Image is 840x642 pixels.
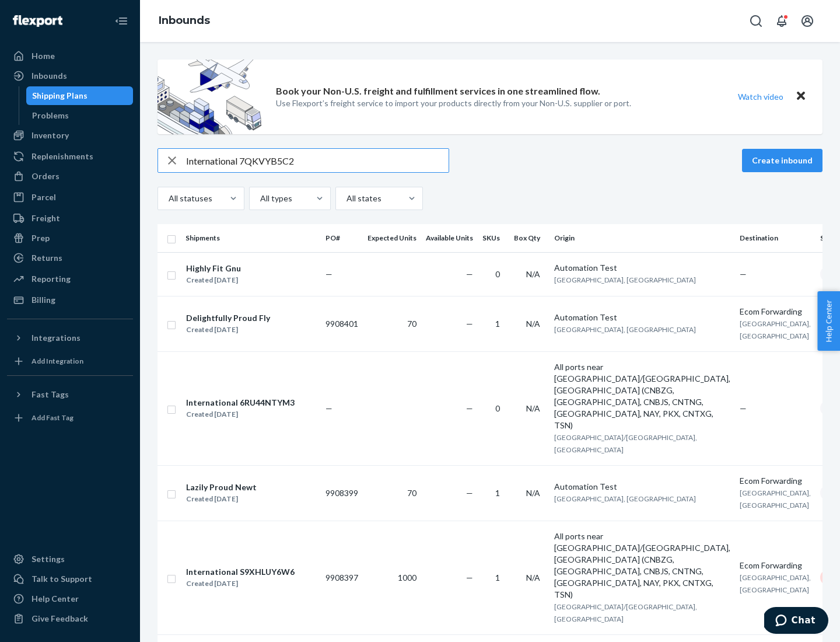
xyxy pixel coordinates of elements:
a: Help Center [7,589,133,608]
input: All statuses [167,193,169,204]
a: Reporting [7,270,133,288]
a: Freight [7,209,133,228]
span: 70 [407,488,416,498]
div: Created [DATE] [186,274,241,286]
th: Available Units [421,224,478,252]
th: Box Qty [509,224,549,252]
span: [GEOGRAPHIC_DATA], [GEOGRAPHIC_DATA] [554,275,696,284]
td: 9908399 [321,465,363,521]
span: 1 [495,573,500,582]
span: [GEOGRAPHIC_DATA], [GEOGRAPHIC_DATA] [554,325,696,334]
div: Created [DATE] [186,324,270,336]
div: Home [32,50,55,62]
span: 1000 [398,573,416,582]
input: Search inbounds by name, destination, msku... [186,149,449,172]
span: 0 [495,403,500,413]
span: [GEOGRAPHIC_DATA], [GEOGRAPHIC_DATA] [740,319,811,340]
div: Parcel [32,191,56,203]
div: Lazily Proud Newt [186,481,257,493]
div: Delightfully Proud Fly [186,312,270,324]
th: Origin [549,224,735,252]
input: All states [345,193,346,204]
span: N/A [526,319,540,329]
div: All ports near [GEOGRAPHIC_DATA]/[GEOGRAPHIC_DATA], [GEOGRAPHIC_DATA] (CNBZG, [GEOGRAPHIC_DATA], ... [554,361,730,431]
div: Automation Test [554,312,730,323]
td: 9908401 [321,296,363,351]
td: 9908397 [321,521,363,634]
span: — [466,488,473,498]
button: Open notifications [770,9,793,33]
button: Give Feedback [7,609,133,628]
div: Add Integration [32,356,83,366]
div: Prep [32,232,50,244]
a: Billing [7,291,133,309]
div: Ecom Forwarding [740,306,811,317]
button: Talk to Support [7,570,133,588]
div: Ecom Forwarding [740,475,811,487]
span: [GEOGRAPHIC_DATA], [GEOGRAPHIC_DATA] [740,489,811,510]
div: Settings [32,553,65,565]
span: [GEOGRAPHIC_DATA], [GEOGRAPHIC_DATA] [740,573,811,594]
a: Home [7,47,133,65]
span: — [466,269,473,279]
th: PO# [321,224,363,252]
div: Replenishments [32,151,93,162]
div: Billing [32,294,55,306]
span: 1 [495,488,500,498]
div: Created [DATE] [186,493,257,505]
th: Destination [735,224,815,252]
div: Ecom Forwarding [740,560,811,571]
div: Inventory [32,130,69,141]
button: Help Center [817,291,840,351]
div: Created [DATE] [186,578,295,589]
p: Use Flexport’s freight service to import your products directly from your Non-U.S. supplier or port. [276,97,631,109]
div: Inbounds [32,70,67,82]
th: Expected Units [363,224,421,252]
a: Returns [7,249,133,267]
span: 0 [495,269,500,279]
div: International S9XHLUY6W6 [186,566,295,578]
a: Inventory [7,126,133,145]
div: Help Center [32,593,79,605]
div: Shipping Plans [32,90,87,102]
div: Give Feedback [32,613,88,624]
span: N/A [526,488,540,498]
a: Add Fast Tag [7,409,133,427]
div: Created [DATE] [186,409,295,420]
button: Fast Tags [7,385,133,404]
div: Automation Test [554,262,730,274]
p: Book your Non-U.S. freight and fulfillment services in one streamlined flow. [276,85,600,98]
div: Highly Fit Gnu [186,263,241,274]
div: Problems [32,110,69,121]
input: All types [259,193,260,204]
ol: breadcrumbs [149,4,219,38]
div: Freight [32,212,60,224]
span: — [466,573,473,582]
a: Inbounds [159,14,210,27]
div: All ports near [GEOGRAPHIC_DATA]/[GEOGRAPHIC_DATA], [GEOGRAPHIC_DATA] (CNBZG, [GEOGRAPHIC_DATA], ... [554,531,730,601]
button: Watch video [730,88,791,105]
a: Replenishments [7,147,133,166]
a: Inbounds [7,67,133,85]
button: Close Navigation [110,9,133,33]
span: 1 [495,319,500,329]
div: Returns [32,252,62,264]
span: N/A [526,403,540,413]
a: Shipping Plans [26,86,134,105]
th: SKUs [478,224,509,252]
span: [GEOGRAPHIC_DATA], [GEOGRAPHIC_DATA] [554,494,696,503]
a: Orders [7,167,133,186]
a: Problems [26,106,134,125]
img: Flexport logo [13,15,62,27]
div: International 6RU44NTYM3 [186,397,295,409]
div: Reporting [32,273,71,285]
button: Integrations [7,329,133,347]
span: — [740,269,747,279]
a: Settings [7,550,133,568]
div: Orders [32,170,60,182]
span: — [325,403,332,413]
span: N/A [526,573,540,582]
th: Shipments [181,224,321,252]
